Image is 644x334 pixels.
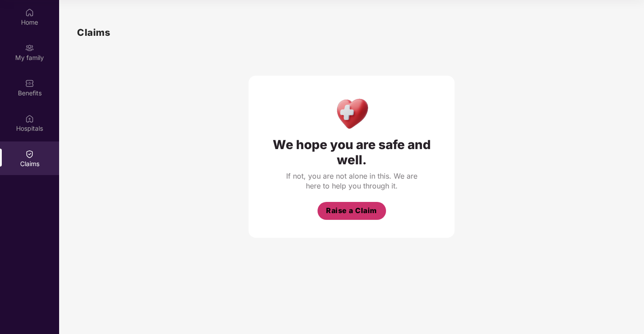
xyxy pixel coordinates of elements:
img: svg+xml;base64,PHN2ZyBpZD0iQmVuZWZpdHMiIHhtbG5zPSJodHRwOi8vd3d3LnczLm9yZy8yMDAwL3N2ZyIgd2lkdGg9Ij... [25,79,34,88]
img: svg+xml;base64,PHN2ZyBpZD0iQ2xhaW0iIHhtbG5zPSJodHRwOi8vd3d3LnczLm9yZy8yMDAwL3N2ZyIgd2lkdGg9IjIwIi... [25,150,34,158]
div: If not, you are not alone in this. We are here to help you through it. [284,171,419,191]
div: We hope you are safe and well. [266,137,437,167]
h1: Claims [77,25,110,40]
span: Raise a Claim [326,205,377,216]
img: svg+xml;base64,PHN2ZyBpZD0iSG9tZSIgeG1sbnM9Imh0dHA6Ly93d3cudzMub3JnLzIwMDAvc3ZnIiB3aWR0aD0iMjAiIG... [25,8,34,17]
img: Health Care [332,94,371,133]
img: svg+xml;base64,PHN2ZyBpZD0iSG9zcGl0YWxzIiB4bWxucz0iaHR0cDovL3d3dy53My5vcmcvMjAwMC9zdmciIHdpZHRoPS... [25,114,34,123]
button: Raise a Claim [318,202,386,220]
img: svg+xml;base64,PHN2ZyB3aWR0aD0iMjAiIGhlaWdodD0iMjAiIHZpZXdCb3g9IjAgMCAyMCAyMCIgZmlsbD0ibm9uZSIgeG... [25,43,34,52]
